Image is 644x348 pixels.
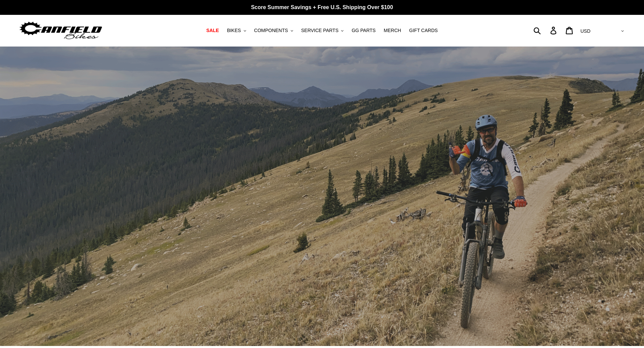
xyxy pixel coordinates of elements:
[254,28,288,33] span: COMPONENTS
[298,26,347,35] button: SERVICE PARTS
[203,26,222,35] a: SALE
[19,20,103,41] img: Canfield Bikes
[348,26,379,35] a: GG PARTS
[227,28,241,33] span: BIKES
[380,26,404,35] a: MERCH
[384,28,401,33] span: MERCH
[301,28,338,33] span: SERVICE PARTS
[206,28,219,33] span: SALE
[251,26,296,35] button: COMPONENTS
[409,28,438,33] span: GIFT CARDS
[223,26,249,35] button: BIKES
[352,28,376,33] span: GG PARTS
[406,26,441,35] a: GIFT CARDS
[537,23,554,38] input: Search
